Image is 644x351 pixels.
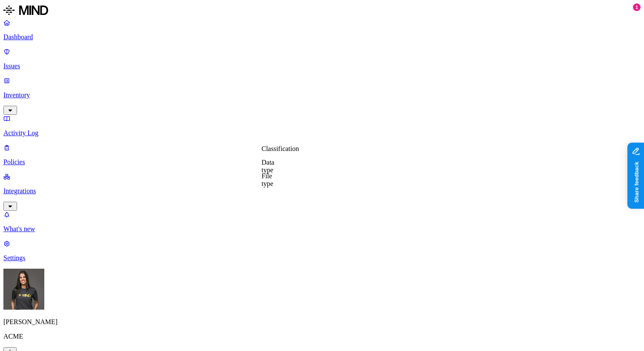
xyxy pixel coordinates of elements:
[262,145,299,152] label: Classification
[3,211,641,233] a: What's new
[3,48,641,70] a: Issues
[3,62,641,70] p: Issues
[262,172,273,187] label: File type
[262,159,274,174] label: Data type
[3,115,641,137] a: Activity Log
[3,19,641,41] a: Dashboard
[633,3,641,11] div: 1
[3,240,641,262] a: Settings
[3,187,641,195] p: Integrations
[3,3,641,19] a: MIND
[3,269,44,310] img: Gal Cohen
[3,173,641,209] a: Integrations
[3,3,48,17] img: MIND
[3,333,641,340] p: ACME
[3,129,641,137] p: Activity Log
[3,144,641,166] a: Policies
[3,91,641,99] p: Inventory
[3,77,641,113] a: Inventory
[3,225,641,233] p: What's new
[3,254,641,262] p: Settings
[3,33,641,41] p: Dashboard
[3,158,641,166] p: Policies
